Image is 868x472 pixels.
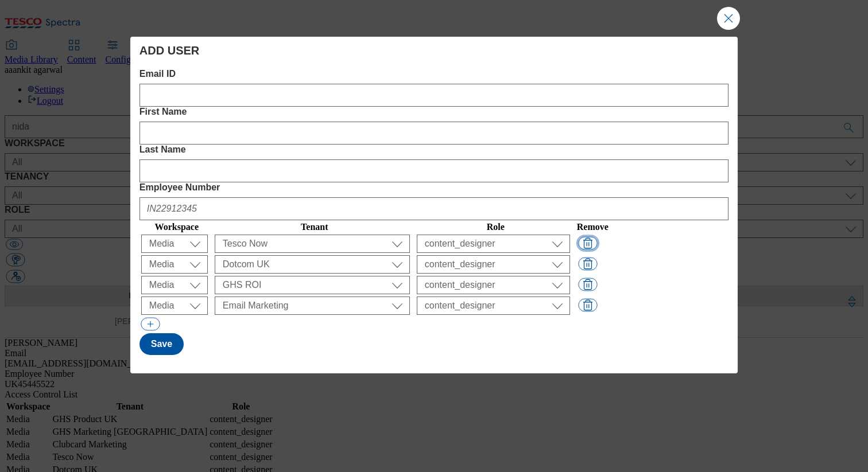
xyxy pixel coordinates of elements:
th: Remove [576,221,609,233]
label: First Name [139,107,728,117]
th: Role [416,221,575,233]
div: Modal [130,37,738,373]
label: Email ID [139,69,728,79]
label: Last Name [139,145,728,155]
button: Save [139,333,184,355]
h4: ADD USER [139,44,728,57]
label: Employee Number [139,182,728,193]
input: IN22912345 [139,197,728,220]
th: Workspace [141,221,213,233]
button: Close Modal [717,7,740,30]
th: Tenant [214,221,415,233]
